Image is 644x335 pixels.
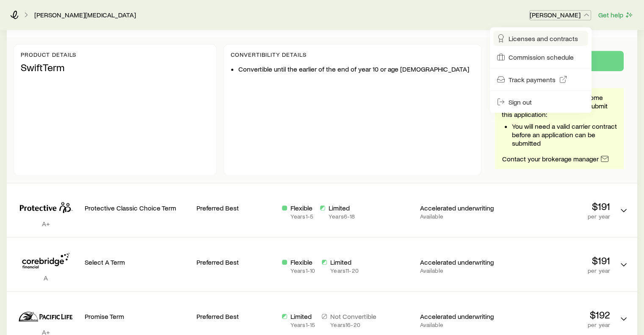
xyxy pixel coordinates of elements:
[502,154,609,164] a: Contact your brokerage manager
[505,309,610,321] p: $192
[420,258,498,266] p: Accelerated underwriting
[290,267,315,274] p: Years 1 - 10
[21,51,210,58] p: Product details
[85,312,190,321] p: Promise Term
[420,312,498,321] p: Accelerated underwriting
[598,10,634,20] button: Get help
[85,204,190,212] p: Protective Classic Choice Term
[330,267,359,274] p: Years 11 - 20
[505,200,610,212] p: $191
[512,122,617,147] li: You will need a valid carrier contract before an application can be submitted
[14,219,78,228] p: A+
[34,11,136,19] a: [PERSON_NAME][MEDICAL_DATA]
[238,65,474,73] li: Convertible until the earlier of the end of year 10 or age [DEMOGRAPHIC_DATA]
[505,321,610,328] p: per year
[493,30,588,46] a: Licenses and contracts
[21,61,210,73] p: SwiftTerm
[420,213,498,220] p: Available
[290,213,313,220] p: Years 1 - 5
[509,97,532,106] span: Sign out
[330,321,376,328] p: Years 16 - 20
[196,258,275,266] p: Preferred Best
[505,267,610,274] p: per year
[509,34,578,42] span: Licenses and contracts
[14,274,78,282] p: A
[530,11,591,19] p: [PERSON_NAME]
[290,321,315,328] p: Years 1 - 15
[505,213,610,220] p: per year
[231,51,474,58] p: Convertibility Details
[85,258,190,266] p: Select A Term
[330,258,359,266] p: Limited
[196,312,275,321] p: Preferred Best
[420,321,498,328] p: Available
[329,213,355,220] p: Years 6 - 18
[330,312,376,321] p: Not Convertible
[290,204,313,212] p: Flexible
[509,53,574,61] span: Commission schedule
[509,75,556,83] span: Track payments
[493,49,588,64] a: Commission schedule
[196,204,275,212] p: Preferred Best
[290,312,315,321] p: Limited
[529,10,591,20] button: [PERSON_NAME]
[420,204,498,212] p: Accelerated underwriting
[290,258,315,266] p: Flexible
[493,72,588,87] a: Track payments
[329,204,355,212] p: Limited
[493,94,588,109] button: Sign out
[505,255,610,266] p: $191
[420,267,498,274] p: Available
